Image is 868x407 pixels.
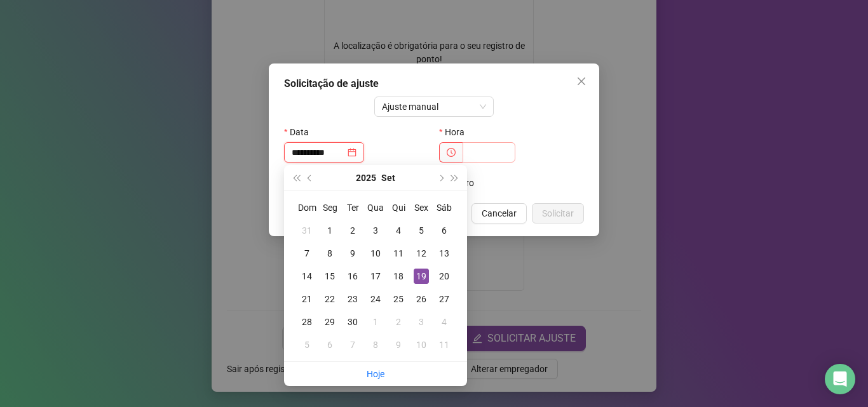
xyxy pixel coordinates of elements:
[414,223,429,238] div: 5
[382,97,487,116] span: Ajuste manual
[295,333,318,356] td: 2025-10-05
[387,265,410,288] td: 2025-09-18
[433,219,456,242] td: 2025-09-06
[368,314,383,330] div: 1
[482,206,517,220] span: Cancelar
[322,269,337,284] div: 15
[437,223,452,238] div: 6
[387,242,410,265] td: 2025-09-11
[391,291,406,307] div: 25
[341,196,364,219] th: Ter
[299,314,315,330] div: 28
[414,269,429,284] div: 19
[387,196,410,219] th: Qui
[295,288,318,310] td: 2025-09-21
[410,219,433,242] td: 2025-09-05
[447,148,456,157] span: clock-circle
[387,219,410,242] td: 2025-09-04
[410,288,433,310] td: 2025-09-26
[391,269,406,284] div: 18
[289,165,303,190] button: super-prev-year
[318,288,341,310] td: 2025-09-22
[433,242,456,265] td: 2025-09-13
[387,310,410,333] td: 2025-10-02
[299,223,315,238] div: 31
[437,246,452,261] div: 13
[439,122,473,142] label: Hora
[391,223,406,238] div: 4
[295,196,318,219] th: Dom
[437,314,452,330] div: 4
[437,337,452,352] div: 11
[414,314,429,330] div: 3
[433,333,456,356] td: 2025-10-11
[433,288,456,310] td: 2025-09-27
[364,219,387,242] td: 2025-09-03
[284,76,584,91] div: Solicitação de ajuste
[299,291,315,307] div: 21
[345,337,360,352] div: 7
[391,337,406,352] div: 9
[437,269,452,284] div: 20
[410,242,433,265] td: 2025-09-12
[448,165,462,190] button: super-next-year
[295,265,318,288] td: 2025-09-14
[303,165,317,190] button: prev-year
[341,288,364,310] td: 2025-09-23
[318,265,341,288] td: 2025-09-15
[364,265,387,288] td: 2025-09-17
[387,333,410,356] td: 2025-10-09
[341,333,364,356] td: 2025-10-07
[318,219,341,242] td: 2025-09-01
[345,269,360,284] div: 16
[295,219,318,242] td: 2025-08-31
[532,203,584,224] button: Solicitar
[341,265,364,288] td: 2025-09-16
[381,165,395,190] button: month panel
[433,310,456,333] td: 2025-10-04
[364,310,387,333] td: 2025-10-01
[410,265,433,288] td: 2025-09-19
[322,223,337,238] div: 1
[387,288,410,310] td: 2025-09-25
[284,122,317,142] label: Data
[410,310,433,333] td: 2025-10-03
[414,291,429,307] div: 26
[368,337,383,352] div: 8
[322,291,337,307] div: 22
[322,314,337,330] div: 29
[299,337,315,352] div: 5
[433,196,456,219] th: Sáb
[433,265,456,288] td: 2025-09-20
[410,333,433,356] td: 2025-10-10
[295,310,318,333] td: 2025-09-28
[367,369,384,379] a: Hoje
[471,203,527,224] button: Cancelar
[410,196,433,219] th: Sex
[364,333,387,356] td: 2025-10-08
[571,71,592,91] button: Close
[368,223,383,238] div: 3
[322,337,337,352] div: 6
[368,246,383,261] div: 10
[318,242,341,265] td: 2025-09-08
[433,165,447,190] button: next-year
[368,291,383,307] div: 24
[299,269,315,284] div: 14
[318,196,341,219] th: Seg
[341,242,364,265] td: 2025-09-09
[345,246,360,261] div: 9
[368,269,383,284] div: 17
[345,314,360,330] div: 30
[576,76,587,86] span: close
[364,288,387,310] td: 2025-09-24
[364,196,387,219] th: Qua
[364,242,387,265] td: 2025-09-10
[414,337,429,352] div: 10
[414,246,429,261] div: 12
[345,291,360,307] div: 23
[295,242,318,265] td: 2025-09-07
[341,219,364,242] td: 2025-09-02
[825,364,855,394] div: Open Intercom Messenger
[345,223,360,238] div: 2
